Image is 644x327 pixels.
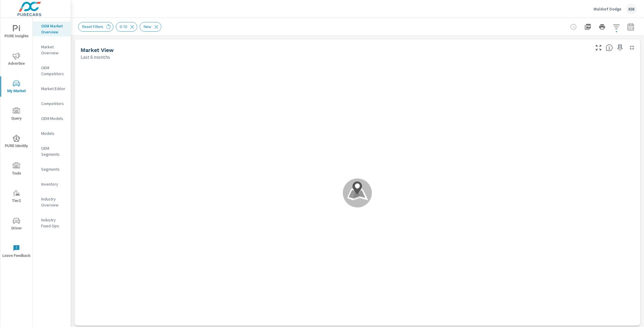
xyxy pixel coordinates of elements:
[33,99,71,108] div: Competitors
[0,18,33,265] div: nav menu
[78,24,107,29] span: Reset Filters
[627,43,637,53] button: Minimize Widget
[116,24,131,29] span: 0-10
[33,129,71,138] div: Models
[81,47,114,53] h5: Market View
[41,145,66,157] p: OEM Segments
[626,4,637,14] div: KM
[2,135,31,149] span: PURE Identity
[611,21,623,33] button: Apply Filters
[41,65,66,77] p: OEM Competitors
[41,115,66,121] p: OEM Models
[116,22,137,32] div: 0-10
[33,215,71,230] div: Industry Fixed Ops
[41,23,66,35] p: OEM Market Overview
[33,21,71,36] div: OEM Market Overview
[33,165,71,174] div: Segments
[41,101,66,107] p: Competitors
[81,53,110,61] p: Last 6 months
[2,107,31,122] span: Query
[2,162,31,177] span: Tools
[41,217,66,229] p: Industry Fixed Ops
[41,86,66,92] p: Market Editor
[2,25,31,40] span: PURE Insights
[33,180,71,189] div: Inventory
[2,80,31,95] span: My Market
[33,195,71,209] div: Industry Overview
[41,196,66,208] p: Industry Overview
[33,84,71,93] div: Market Editor
[615,43,625,53] span: Save this to your personalized report
[41,181,66,187] p: Inventory
[2,53,31,67] span: Advertise
[41,44,66,56] p: Market Overview
[625,21,637,33] button: Select Date Range
[582,21,594,33] button: "Export Report to PDF"
[78,22,113,32] div: Reset Filters
[594,6,621,12] p: Waldorf Dodge
[140,22,161,32] div: New
[33,63,71,78] div: OEM Competitors
[606,44,613,51] span: Find the biggest opportunities in your market for your inventory. Understand by postal code where...
[2,245,31,259] span: Leave Feedback
[596,21,608,33] button: Print Report
[2,217,31,232] span: Driver
[33,42,71,57] div: Market Overview
[33,114,71,123] div: OEM Models
[2,190,31,204] span: Tier2
[33,144,71,159] div: OEM Segments
[41,130,66,136] p: Models
[140,24,155,29] span: New
[41,166,66,172] p: Segments
[594,43,603,53] button: Make Fullscreen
